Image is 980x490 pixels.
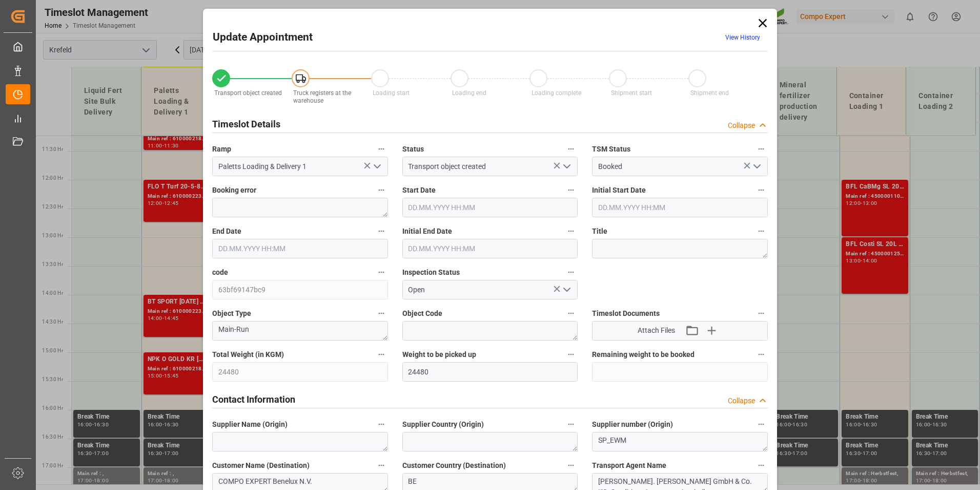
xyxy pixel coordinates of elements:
[212,117,280,131] h2: Timeslot Details
[375,183,388,197] button: Booking error
[725,34,760,41] a: View History
[564,142,578,156] button: Status
[402,267,460,278] span: Inspection Status
[592,419,673,430] span: Supplier number (Origin)
[564,459,578,472] button: Customer Country (Destination)
[754,142,768,156] button: TSM Status
[564,418,578,431] button: Supplier Country (Origin)
[212,419,288,430] span: Supplier Name (Origin)
[559,159,574,175] button: open menu
[754,418,768,431] button: Supplier number (Origin)
[402,349,476,360] span: Weight to be picked up
[532,89,581,97] span: Loading complete
[373,89,410,97] span: Loading start
[592,226,607,237] span: Title
[402,308,442,319] span: Object Code
[212,308,251,319] span: Object Type
[638,325,675,336] span: Attach Files
[452,89,486,97] span: Loading end
[402,198,578,217] input: DD.MM.YYYY HH:MM
[212,239,388,258] input: DD.MM.YYYY HH:MM
[402,419,484,430] span: Supplier Country (Origin)
[564,307,578,320] button: Object Code
[375,266,388,279] button: code
[402,144,424,155] span: Status
[754,224,768,238] button: Title
[592,432,768,451] textarea: SP_EWM
[728,120,755,131] div: Collapse
[212,185,256,196] span: Booking error
[213,29,313,46] h2: Update Appointment
[293,89,351,104] span: Truck registers at the warehouse
[559,282,574,298] button: open menu
[754,459,768,472] button: Transport Agent Name
[690,89,729,97] span: Shipment end
[728,395,755,406] div: Collapse
[375,142,388,156] button: Ramp
[564,348,578,361] button: Weight to be picked up
[212,321,388,341] textarea: Main-Run
[564,224,578,238] button: Initial End Date
[611,89,652,97] span: Shipment start
[402,185,436,196] span: Start Date
[754,348,768,361] button: Remaining weight to be booked
[402,226,452,237] span: Initial End Date
[754,307,768,320] button: Timeslot Documents
[369,159,384,175] button: open menu
[375,459,388,472] button: Customer Name (Destination)
[592,144,630,155] span: TSM Status
[402,239,578,258] input: DD.MM.YYYY HH:MM
[212,392,295,406] h2: Contact Information
[564,183,578,197] button: Start Date
[375,348,388,361] button: Total Weight (in KGM)
[212,226,241,237] span: End Date
[402,460,506,471] span: Customer Country (Destination)
[214,89,282,97] span: Transport object created
[212,349,284,360] span: Total Weight (in KGM)
[212,144,231,155] span: Ramp
[754,183,768,197] button: Initial Start Date
[748,159,764,175] button: open menu
[564,266,578,279] button: Inspection Status
[375,418,388,431] button: Supplier Name (Origin)
[212,460,310,471] span: Customer Name (Destination)
[592,460,666,471] span: Transport Agent Name
[375,307,388,320] button: Object Type
[402,157,578,176] input: Type to search/select
[592,349,695,360] span: Remaining weight to be booked
[375,224,388,238] button: End Date
[212,267,228,278] span: code
[592,198,768,217] input: DD.MM.YYYY HH:MM
[592,185,646,196] span: Initial Start Date
[212,157,388,176] input: Type to search/select
[592,308,660,319] span: Timeslot Documents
